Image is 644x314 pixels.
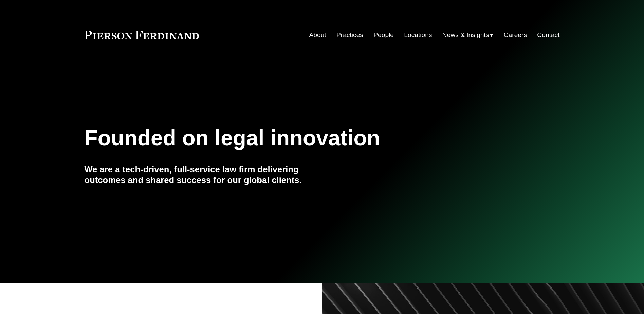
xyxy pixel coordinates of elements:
h4: We are a tech-driven, full-service law firm delivering outcomes and shared success for our global... [85,164,322,186]
a: Contact [537,29,559,41]
a: Practices [336,29,363,41]
a: folder dropdown [442,29,494,41]
a: People [373,29,394,41]
h1: Founded on legal innovation [85,126,481,151]
a: Locations [404,29,432,41]
a: About [309,29,326,41]
span: News & Insights [442,29,489,41]
a: Careers [504,29,527,41]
